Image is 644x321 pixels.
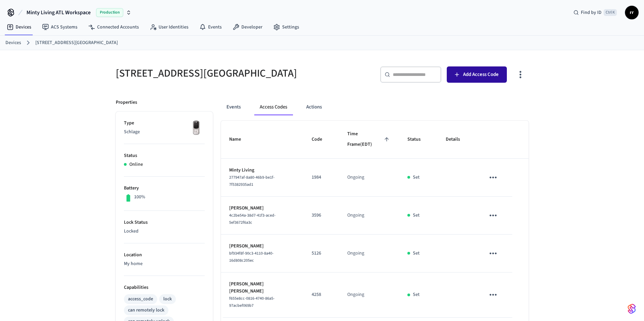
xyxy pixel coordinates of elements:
p: Online [129,161,143,168]
p: Type [124,120,205,127]
img: SeamLogoGradient.69752ec5.svg [628,303,636,314]
p: Schlage [124,128,205,136]
span: Production [96,8,123,17]
span: Code [312,134,331,145]
span: Find by ID [581,9,602,16]
a: Devices [5,39,21,46]
a: Developer [227,21,268,33]
p: 1984 [312,174,331,181]
p: [PERSON_NAME] [229,243,295,250]
td: Ongoing [339,159,399,197]
p: Locked [124,228,205,235]
button: Actions [301,99,327,115]
p: [PERSON_NAME] [229,205,295,212]
p: Set [413,174,420,181]
table: sticky table [221,121,529,318]
p: Lock Status [124,219,205,226]
p: 3596 [312,212,331,219]
span: Ctrl K [604,9,617,16]
a: User Identities [144,21,194,33]
td: Ongoing [339,235,399,273]
p: Status [124,152,205,159]
div: lock [163,296,172,303]
p: Properties [116,99,137,106]
div: access_code [128,296,153,303]
a: ACS Systems [37,21,83,33]
a: Events [194,21,227,33]
span: Status [407,134,429,145]
a: Connected Accounts [83,21,144,33]
span: rr [626,6,638,19]
span: f655e8cc-0816-4740-86a5-97acbef069b7 [229,296,275,308]
div: Find by IDCtrl K [568,6,622,19]
p: Capabilities [124,284,205,291]
span: Add Access Code [463,70,499,79]
h5: [STREET_ADDRESS][GEOGRAPHIC_DATA] [116,66,318,80]
span: Details [446,134,469,145]
button: Access Codes [254,99,293,115]
button: Events [221,99,246,115]
button: rr [625,6,639,19]
p: Set [413,291,420,298]
p: 4258 [312,291,331,298]
span: 277947af-8a80-46b9-be1f-7f5382935ad1 [229,175,275,187]
p: 5126 [312,250,331,257]
p: Set [413,250,420,257]
div: ant example [221,99,529,115]
p: Battery [124,185,205,192]
p: Location [124,252,205,259]
div: can remotely lock [128,307,164,314]
span: bf934f8f-90c3-4110-8a40-16d808c205ec [229,250,274,263]
span: Minty Living ATL Workspace [26,8,91,17]
a: [STREET_ADDRESS][GEOGRAPHIC_DATA] [35,39,118,46]
span: Time Frame(EDT) [347,129,391,150]
a: Settings [268,21,305,33]
p: Set [413,212,420,219]
p: 100% [134,194,145,201]
td: Ongoing [339,273,399,318]
p: Minty Living [229,167,295,174]
img: Yale Assure Touchscreen Wifi Smart Lock, Satin Nickel, Front [188,120,205,137]
td: Ongoing [339,197,399,235]
a: Devices [1,21,37,33]
span: Name [229,134,250,145]
p: [PERSON_NAME] [PERSON_NAME] [229,281,295,295]
button: Add Access Code [447,66,507,83]
span: 4c2be54a-38d7-41f3-aced-5ef3672f6a3c [229,213,276,225]
p: My home [124,260,205,267]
